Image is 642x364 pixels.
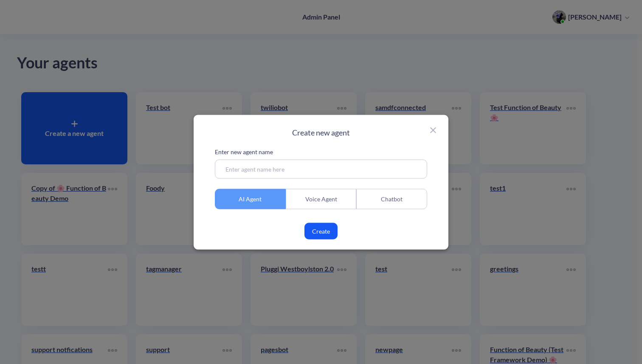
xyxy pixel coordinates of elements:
div: Chatbot [356,189,427,209]
div: AI Agent [215,189,286,209]
input: Enter agent name here [215,159,427,178]
h2: Create new agent [215,127,427,137]
button: Create [304,223,338,239]
p: Enter new agent name [215,147,427,156]
div: Voice Agent [286,189,357,209]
